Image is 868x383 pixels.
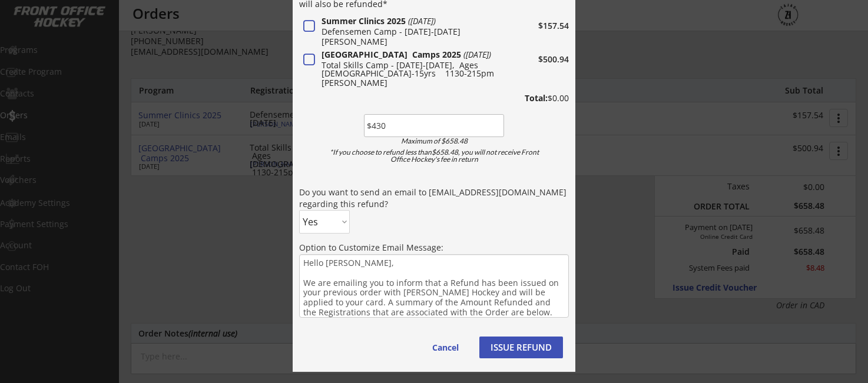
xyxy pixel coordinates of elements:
[299,186,569,209] div: Do you want to send an email to [EMAIL_ADDRESS][DOMAIN_NAME] regarding this refund?
[504,22,569,30] div: $157.54
[479,337,563,358] button: ISSUE REFUND
[320,149,548,163] div: *If you choose to refund less than$658.48, you will not receive Front Office Hockey's fee in return
[493,94,569,102] div: $0.00
[322,38,501,46] div: [PERSON_NAME]
[322,15,406,26] strong: Summer Clinics 2025
[408,15,436,26] em: ([DATE])
[364,114,504,137] input: Amount to refund
[322,28,501,36] div: Defensemen Camp - [DATE]-[DATE]
[322,49,461,60] strong: [GEOGRAPHIC_DATA] Camps 2025
[322,79,501,87] div: [PERSON_NAME]
[525,92,548,104] strong: Total:
[504,55,569,64] div: $500.94
[299,242,569,254] div: Option to Customize Email Message:
[420,337,471,358] button: Cancel
[367,138,501,145] div: Maximum of $658.48
[322,61,501,78] div: Total Skills Camp - [DATE]-[DATE], Ages [DEMOGRAPHIC_DATA]-15yrs 1130-215pm
[463,49,491,60] em: ([DATE])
